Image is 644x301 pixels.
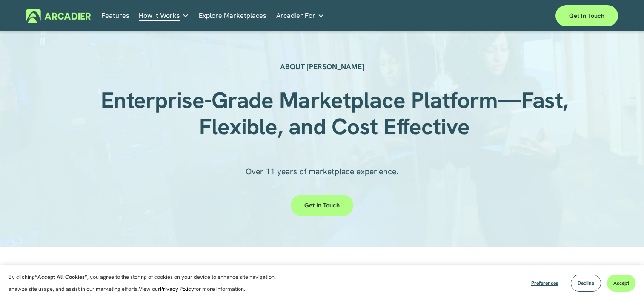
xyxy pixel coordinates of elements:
[101,9,129,23] a: Features
[607,275,635,292] button: Accept
[160,285,194,292] a: Privacy Policy
[578,280,594,287] span: Decline
[101,85,574,141] strong: Enterprise-Grade Marketplace Platform—Fast, Flexible, and Cost Effective
[276,9,324,23] a: folder dropdown
[9,271,285,295] p: By clicking , you agree to the storing of cookies on your device to enhance site navigation, anal...
[525,275,565,292] button: Preferences
[571,275,601,292] button: Decline
[199,9,266,23] a: Explore Marketplaces
[531,280,558,287] span: Preferences
[139,9,189,23] a: folder dropdown
[555,5,618,26] a: Get in touch
[280,62,364,71] strong: ABOUT [PERSON_NAME]
[276,10,315,22] span: Arcadier For
[35,273,87,281] strong: “Accept All Cookies”
[613,280,629,287] span: Accept
[26,9,91,23] img: Arcadier
[246,166,398,177] span: Over 11 years of marketplace experience.
[291,195,353,216] a: Get in touch
[139,10,180,22] span: How It Works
